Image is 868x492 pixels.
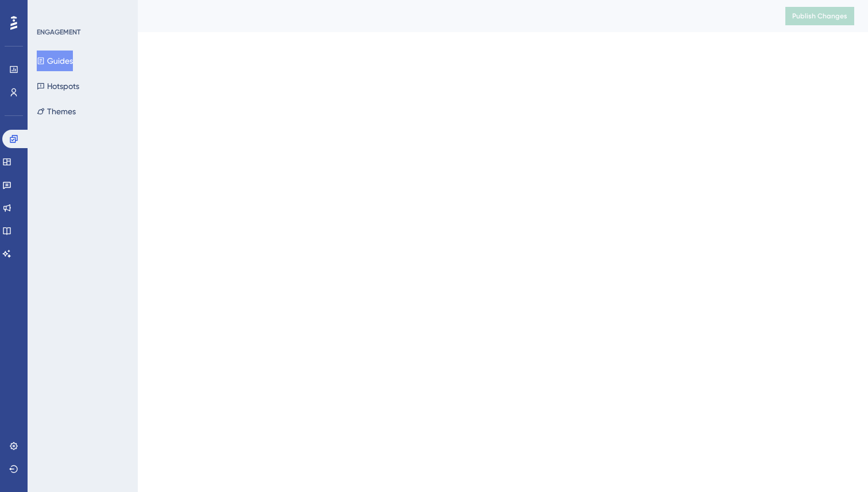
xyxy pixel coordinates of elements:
[37,76,79,96] button: Hotspots
[37,101,76,122] button: Themes
[37,51,73,71] button: Guides
[785,7,854,25] button: Publish Changes
[37,28,80,37] div: ENGAGEMENT
[792,11,847,21] span: Publish Changes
